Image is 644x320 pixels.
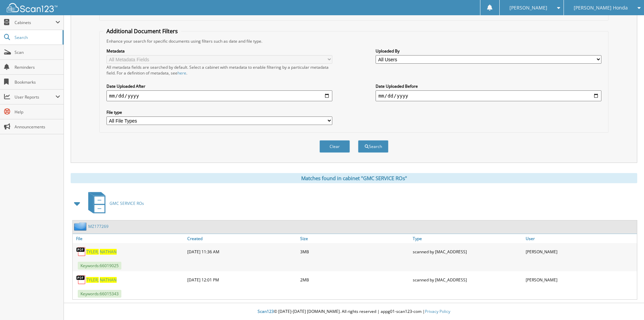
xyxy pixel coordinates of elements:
a: User [524,234,637,243]
a: TYLER, NATHAN [86,277,117,283]
img: PDF.png [76,247,86,257]
legend: Additional Document Filters [103,27,181,35]
a: Created [186,234,299,243]
div: All metadata fields are searched by default. Select a cabinet with metadata to enable filtering b... [106,64,332,76]
img: scan123-logo-white.svg [7,3,57,12]
a: MZ177269 [88,223,109,229]
span: [PERSON_NAME] Honda [574,6,628,10]
label: Date Uploaded Before [376,83,601,89]
span: T Y L E R , [86,249,99,255]
img: PDF.png [76,275,86,285]
a: Size [299,234,411,243]
label: File type [106,109,332,115]
span: G M C S E R V I C E R O s [110,200,144,206]
a: File [73,234,186,243]
span: Cabinets [15,20,55,25]
div: [PERSON_NAME] [524,245,637,258]
div: [DATE] 11:36 AM [186,245,299,258]
span: N A T H A N [100,249,117,255]
button: Clear [319,140,350,153]
span: Reminders [15,64,60,70]
div: [DATE] 12:01 PM [186,273,299,286]
span: Search [15,35,59,40]
span: Scan123 [258,308,274,314]
a: Privacy Policy [425,308,450,314]
button: Search [358,140,388,153]
iframe: Chat Widget [610,287,644,320]
a: Type [411,234,524,243]
span: Keywords: 6 6 0 1 5 3 4 3 [78,290,121,298]
a: TYLER, NATHAN [86,249,117,255]
label: Metadata [106,48,332,54]
span: Keywords: 6 6 0 1 9 0 2 5 [78,262,121,270]
div: Matches found in cabinet "GMC SERVICE ROs" [71,173,637,183]
div: scanned by [MAC_ADDRESS] [411,273,524,286]
a: here [177,70,186,76]
span: N A T H A N [100,277,117,283]
a: GMC SERVICE ROs [84,190,144,217]
div: © [DATE]-[DATE] [DOMAIN_NAME]. All rights reserved | appg01-scan123-com | [64,303,644,320]
span: Announcements [15,124,60,130]
span: T Y L E R , [86,277,99,283]
input: start [106,90,332,101]
div: [PERSON_NAME] [524,273,637,286]
label: Date Uploaded After [106,83,332,89]
input: end [376,90,601,101]
div: scanned by [MAC_ADDRESS] [411,245,524,258]
span: Scan [15,49,60,55]
div: Enhance your search for specific documents using filters such as date and file type. [103,38,605,44]
label: Uploaded By [376,48,601,54]
img: folder2.png [74,222,88,231]
span: User Reports [15,94,55,100]
span: Help [15,109,60,115]
span: Bookmarks [15,79,60,85]
div: 3MB [299,245,411,258]
div: 2MB [299,273,411,286]
span: [PERSON_NAME] [509,6,547,10]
